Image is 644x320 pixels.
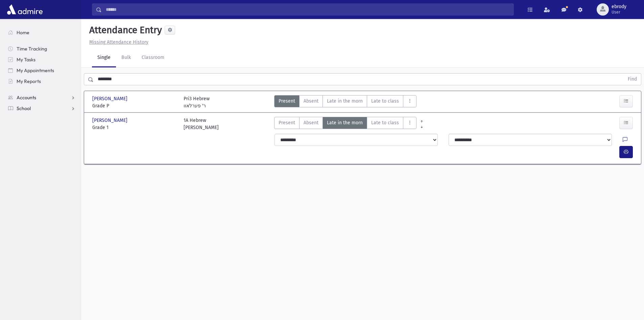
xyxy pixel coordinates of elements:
[304,119,318,126] span: Absent
[92,124,177,131] span: Grade 1
[17,57,35,63] span: My Tasks
[279,98,295,105] span: Present
[624,73,641,85] button: Find
[92,48,116,67] a: Single
[274,117,416,131] div: AttTypes
[17,105,31,111] span: School
[304,98,318,105] span: Absent
[612,9,626,15] span: User
[612,4,626,9] span: ebrody
[184,95,210,109] div: Pri3 Hebrew ר' פערלאוו
[92,95,129,102] span: [PERSON_NAME]
[87,39,148,45] a: Missing Attendance History
[17,94,36,101] span: Accounts
[136,48,170,67] a: Classroom
[327,119,363,126] span: Late in the morn
[17,78,41,84] span: My Reports
[116,48,136,67] a: Bulk
[279,119,295,126] span: Present
[87,24,162,36] h5: Attendance Entry
[274,95,416,109] div: AttTypes
[89,39,148,45] u: Missing Attendance History
[371,98,399,105] span: Late to class
[371,119,399,126] span: Late to class
[92,117,129,124] span: [PERSON_NAME]
[3,54,81,65] a: My Tasks
[5,3,44,16] img: AdmirePro
[3,65,81,76] a: My Appointments
[17,67,54,73] span: My Appointments
[184,117,219,131] div: 1A Hebrew [PERSON_NAME]
[3,76,81,87] a: My Reports
[17,46,47,52] span: Time Tracking
[17,29,29,36] span: Home
[3,27,81,38] a: Home
[3,43,81,54] a: Time Tracking
[102,3,514,16] input: Search
[327,98,363,105] span: Late in the morn
[3,103,81,114] a: School
[3,92,81,103] a: Accounts
[92,102,177,109] span: Grade P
